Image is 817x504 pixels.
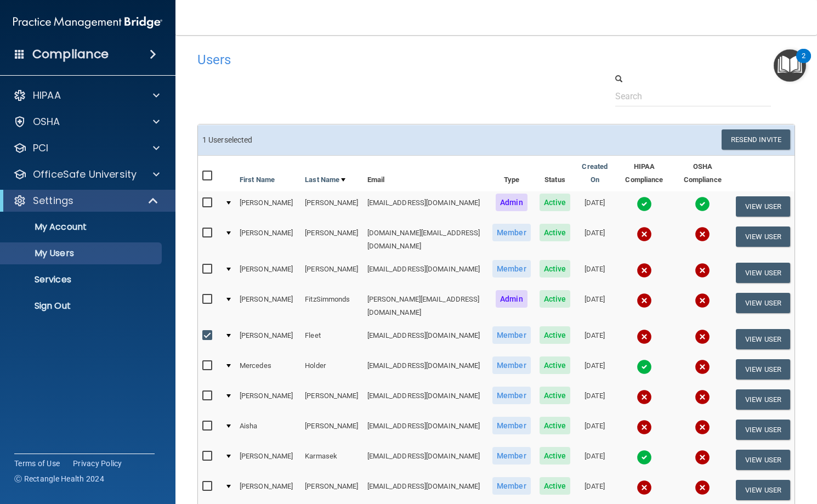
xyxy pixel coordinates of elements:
td: Aisha [235,415,300,445]
button: View User [736,329,790,349]
td: [DATE] [575,258,615,288]
img: cross.ca9f0e7f.svg [695,450,710,465]
span: Active [540,326,571,344]
a: Privacy Policy [73,458,122,469]
p: Settings [33,194,73,207]
td: [PERSON_NAME] [235,191,300,222]
td: Mercedes [235,354,300,384]
span: Active [540,387,571,404]
h6: 1 User selected [202,136,488,144]
span: Member [492,387,531,404]
a: First Name [240,173,275,186]
td: [PERSON_NAME] [300,258,362,288]
span: Active [540,417,571,434]
button: View User [736,263,790,283]
td: [EMAIL_ADDRESS][DOMAIN_NAME] [363,415,488,445]
td: [PERSON_NAME] [235,445,300,475]
span: Member [492,224,531,241]
span: Active [540,224,571,241]
img: cross.ca9f0e7f.svg [695,226,710,242]
img: cross.ca9f0e7f.svg [637,420,652,435]
button: View User [736,196,790,217]
div: 2 [802,56,805,70]
img: cross.ca9f0e7f.svg [637,293,652,308]
p: HIPAA [33,89,61,102]
span: Active [540,194,571,211]
span: Active [540,260,571,278]
a: Settings [13,194,159,207]
span: Member [492,356,531,374]
span: Ⓒ Rectangle Health 2024 [14,473,104,484]
button: Open Resource Center, 2 new notifications [774,49,806,82]
img: cross.ca9f0e7f.svg [695,359,710,375]
td: [EMAIL_ADDRESS][DOMAIN_NAME] [363,384,488,415]
h4: Compliance [32,47,109,62]
p: OSHA [33,115,60,128]
td: [PERSON_NAME] [235,222,300,258]
td: [PERSON_NAME] [300,384,362,415]
span: Active [540,356,571,374]
td: [EMAIL_ADDRESS][DOMAIN_NAME] [363,324,488,354]
span: Member [492,326,531,344]
td: [DATE] [575,445,615,475]
button: View User [736,226,790,247]
td: Karmasek [300,445,362,475]
span: Member [492,477,531,495]
img: cross.ca9f0e7f.svg [637,480,652,495]
td: [DATE] [575,288,615,324]
th: Status [535,156,575,191]
span: Member [492,260,531,278]
td: [DATE] [575,324,615,354]
img: cross.ca9f0e7f.svg [695,329,710,344]
td: [EMAIL_ADDRESS][DOMAIN_NAME] [363,445,488,475]
td: [PERSON_NAME] [235,384,300,415]
td: [PERSON_NAME] [235,288,300,324]
p: My Account [7,222,157,233]
img: tick.e7d51cea.svg [637,450,652,465]
span: Admin [496,194,527,211]
a: OSHA [13,115,160,128]
img: cross.ca9f0e7f.svg [637,226,652,242]
span: Active [540,290,571,308]
td: [EMAIL_ADDRESS][DOMAIN_NAME] [363,354,488,384]
a: Last Name [305,173,345,186]
img: cross.ca9f0e7f.svg [637,389,652,405]
img: cross.ca9f0e7f.svg [695,420,710,435]
td: Holder [300,354,362,384]
img: cross.ca9f0e7f.svg [695,480,710,495]
img: cross.ca9f0e7f.svg [695,263,710,278]
button: View User [736,420,790,440]
p: My Users [7,248,157,259]
td: [PERSON_NAME] [235,324,300,354]
td: [DATE] [575,415,615,445]
td: [PERSON_NAME] [300,222,362,258]
th: Email [363,156,488,191]
button: View User [736,480,790,500]
th: Type [488,156,535,191]
img: cross.ca9f0e7f.svg [637,329,652,344]
img: tick.e7d51cea.svg [695,196,710,212]
td: Fleet [300,324,362,354]
td: FitzSimmonds [300,288,362,324]
a: PCI [13,141,160,155]
td: [DATE] [575,354,615,384]
button: View User [736,293,790,313]
td: [PERSON_NAME] [300,191,362,222]
img: cross.ca9f0e7f.svg [695,389,710,405]
p: Sign Out [7,301,157,312]
td: [EMAIL_ADDRESS][DOMAIN_NAME] [363,191,488,222]
th: OSHA Compliance [674,156,732,191]
input: Search [615,86,771,106]
button: View User [736,359,790,380]
img: PMB logo [13,12,162,33]
button: View User [736,389,790,410]
button: Resend Invite [722,129,790,150]
span: Admin [496,290,527,308]
td: [DOMAIN_NAME][EMAIL_ADDRESS][DOMAIN_NAME] [363,222,488,258]
td: [PERSON_NAME][EMAIL_ADDRESS][DOMAIN_NAME] [363,288,488,324]
p: PCI [33,141,48,155]
th: HIPAA Compliance [615,156,673,191]
a: OfficeSafe University [13,168,160,181]
h4: Users [197,53,539,67]
span: Member [492,417,531,434]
